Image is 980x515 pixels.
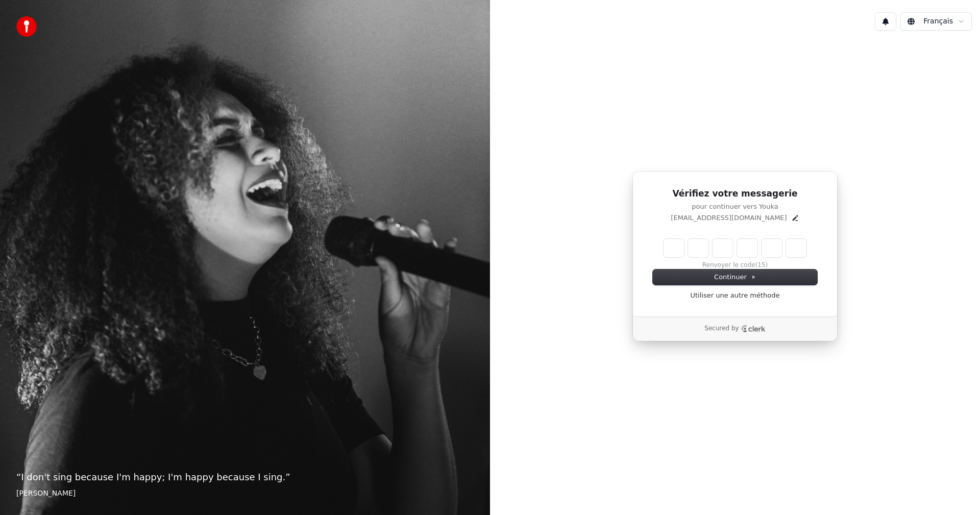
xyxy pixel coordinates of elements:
[704,325,739,333] p: Secured by
[653,202,817,211] p: pour continuer vers Youka
[653,269,817,285] button: Continuer
[16,488,474,499] footer: [PERSON_NAME]
[691,291,780,300] a: Utiliser une autre méthode
[741,325,766,332] a: Clerk logo
[714,273,756,282] span: Continuer
[653,188,817,200] h1: Vérifiez votre messagerie
[664,239,806,257] input: Enter verification code
[791,214,799,222] button: Edit
[671,213,787,223] p: [EMAIL_ADDRESS][DOMAIN_NAME]
[16,16,37,37] img: youka
[16,470,474,484] p: “ I don't sing because I'm happy; I'm happy because I sing. ”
